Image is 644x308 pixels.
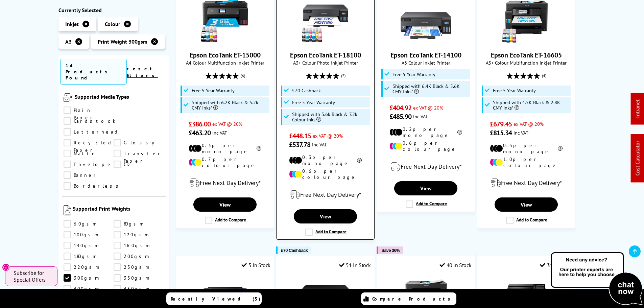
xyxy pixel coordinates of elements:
[127,66,158,78] a: reset filters
[114,150,164,157] a: Transfer Paper
[192,88,235,93] span: Free 5 Year Warranty
[289,168,362,180] li: 0.6p per colour page
[300,39,351,45] a: Epson EcoTank ET-18100
[2,263,10,271] button: Close
[292,88,321,93] span: £70 Cashback
[372,296,454,302] span: Compare Products
[64,205,71,215] img: Supported Print Weights
[280,185,371,204] div: modal_delivery
[64,285,114,292] a: 400gsm
[114,231,164,238] a: 120gsm
[166,292,262,305] a: Recently Viewed (5)
[241,262,270,268] div: 5 In Stock
[406,200,447,208] label: Add to Compare
[289,140,310,149] span: £537.78
[64,274,114,282] a: 300gsm
[114,263,164,271] a: 250gsm
[294,209,357,223] a: View
[495,197,557,212] a: View
[381,248,400,253] span: Save 36%
[389,103,411,112] span: £404.92
[200,39,251,45] a: Epson EcoTank ET-15000
[389,126,462,138] li: 0.2p per mono page
[64,128,120,136] a: Letterhead
[392,72,435,77] span: Free 5 Year Warranty
[64,182,122,190] a: Borderless
[280,60,371,66] span: A3+ Colour Photo Inkjet Printer
[189,120,211,128] span: £386.00
[413,113,428,120] span: inc VAT
[58,7,169,14] div: Currently Selected
[114,285,164,292] a: 450gsm
[339,262,371,268] div: 51 In Stock
[501,39,552,45] a: Epson EcoTank ET-16605
[481,173,572,192] div: modal_delivery
[313,133,343,139] span: ex VAT @ 20%
[75,94,164,103] span: Supported Media Types
[292,100,335,105] span: Free 5 Year Warranty
[189,128,211,137] span: £463.20
[64,106,114,114] a: Plain Paper
[514,121,544,127] span: ex VAT @ 20%
[180,173,270,192] div: modal_delivery
[65,21,79,27] span: Inkjet
[114,242,164,249] a: 160gsm
[493,88,536,93] span: Free 5 Year Warranty
[212,129,227,136] span: inc VAT
[312,141,327,148] span: inc VAT
[514,129,528,136] span: inc VAT
[289,132,311,140] span: £448.15
[64,139,114,146] a: Recycled Paper
[394,181,457,195] a: View
[180,60,270,66] span: A4 Colour Multifunction Inkjet Printer
[212,121,242,127] span: ex VAT @ 20%
[64,220,114,228] a: 60gsm
[292,112,368,122] span: Shipped with 3.6k Black & 7.2k Colour Inks
[114,274,164,282] a: 350gsm
[361,292,456,305] a: Compare Products
[64,171,114,179] a: Banner
[490,128,512,137] span: £815.34
[481,60,572,66] span: A3+ Colour Multifunction Inkjet Printer
[189,156,261,168] li: 0.7p per colour page
[64,263,114,271] a: 220gsm
[205,217,246,224] label: Add to Compare
[241,69,245,82] span: (6)
[193,197,256,212] a: View
[377,246,403,254] button: Save 36%
[413,104,443,111] span: ex VAT @ 20%
[490,156,563,168] li: 1.0p per colour page
[542,69,546,82] span: (4)
[281,248,308,253] span: £70 Cashback
[401,39,451,45] a: Epson EcoTank ET-14100
[380,157,471,176] div: modal_delivery
[341,69,345,82] span: (2)
[389,140,462,152] li: 0.6p per colour page
[114,253,164,260] a: 200gsm
[439,262,471,268] div: 40 In Stock
[64,242,114,249] a: 140gsm
[64,117,116,125] a: Cardstock
[634,100,641,118] a: Intranet
[506,217,547,224] label: Add to Compare
[549,251,644,307] img: Open Live Chat window
[64,94,73,102] img: Supported Media Types
[64,161,114,168] a: Envelope
[64,150,114,157] a: Matte
[389,112,411,121] span: £485.90
[390,51,461,60] a: Epson EcoTank ET-14100
[64,231,114,238] a: 100gsm
[490,142,563,155] li: 0.3p per mono page
[289,154,362,166] li: 0.3p per mono page
[14,269,51,283] span: Subscribe for Special Offers
[114,220,164,228] a: 80gsm
[540,262,572,268] div: 31 In Stock
[305,229,347,236] label: Add to Compare
[73,205,164,217] span: Supported Print Weights
[171,296,261,302] span: Recently Viewed (5)
[290,51,361,60] a: Epson EcoTank ET-18100
[114,139,164,146] a: Glossy
[60,59,127,85] span: 14 Products Found
[634,141,641,176] a: Cost Calculator
[105,21,120,27] span: Colour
